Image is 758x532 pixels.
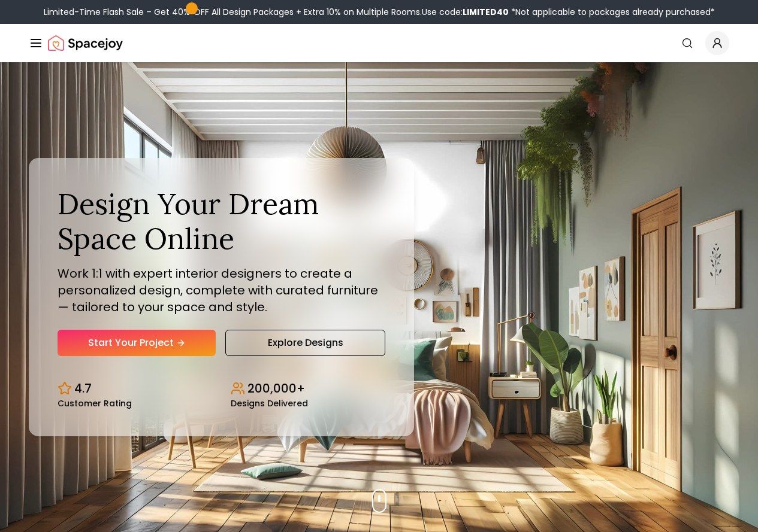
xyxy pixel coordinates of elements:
[74,380,92,397] p: 4.7
[58,370,385,408] div: Design stats
[58,330,216,356] a: Start Your Project
[44,6,715,18] div: Limited-Time Flash Sale – Get 40% OFF All Design Packages + Extra 10% on Multiple Rooms.
[422,6,509,18] span: Use code:
[48,31,123,55] a: Spacejoy
[58,187,385,256] h1: Design Your Dream Space Online
[58,399,132,408] small: Customer Rating
[509,6,715,18] span: *Not applicable to packages already purchased*
[29,24,729,62] nav: Global
[58,265,385,315] p: Work 1:1 with expert interior designers to create a personalized design, complete with curated fu...
[231,399,308,408] small: Designs Delivered
[247,380,305,397] p: 200,000+
[225,330,385,356] a: Explore Designs
[463,6,509,18] b: LIMITED40
[48,31,123,55] img: Spacejoy Logo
